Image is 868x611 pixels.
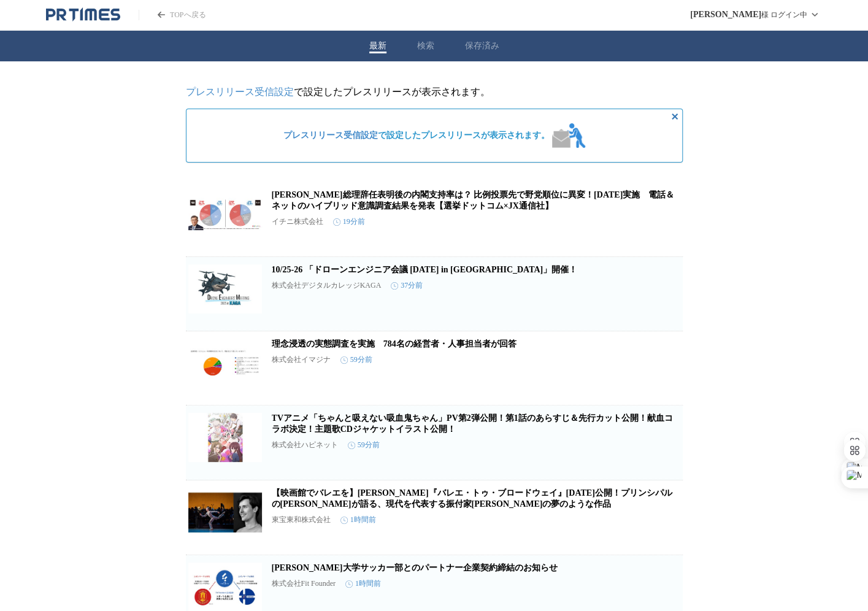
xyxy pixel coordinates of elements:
[667,109,682,124] button: 非表示にする
[283,130,550,141] span: で設定したプレスリリースが表示されます。
[340,355,372,365] time: 59分前
[139,10,205,20] a: PR TIMESのトップページはこちら
[272,355,331,365] p: 株式会社イマジナ
[417,40,434,52] button: 検索
[333,217,365,227] time: 19分前
[272,217,323,227] p: イチニ株式会社
[272,413,673,434] a: TVアニメ「ちゃんと吸えない吸血鬼ちゃん」PV第2弾公開！第1話のあらすじ＆先行カット公開！献血コラボ決定！主題歌CDジャケットイラスト公開！
[272,578,336,589] p: 株式会社Fit Founder
[690,10,761,20] span: [PERSON_NAME]
[272,515,331,525] p: 東宝東和株式会社
[345,578,381,589] time: 1時間前
[188,264,262,313] img: 10/25-26 「ドローンエンジニア会議 2025 in KAGA」開催！
[188,339,262,388] img: 理念浸透の実態調査を実施 784名の経営者・人事担当者が回答
[186,86,683,99] p: で設定したプレスリリースが表示されます。
[46,7,120,22] a: PR TIMESのトップページはこちら
[465,40,499,52] button: 保存済み
[369,40,386,52] button: 最新
[186,86,294,97] a: プレスリリース受信設定
[272,563,558,572] a: [PERSON_NAME]大学サッカー部とのパートナー企業契約締結のお知らせ
[272,190,675,210] a: [PERSON_NAME]総理辞任表明後の内閣支持率は？ 比例投票先で野党順位に異変！[DATE]実施 電話＆ネットのハイブリッド意識調査結果を発表【選挙ドットコム×JX通信社】
[272,440,338,450] p: 株式会社ハピネット
[188,413,262,462] img: TVアニメ「ちゃんと吸えない吸血鬼ちゃん」PV第2弾公開！第1話のあらすじ＆先行カット公開！献血コラボ決定！主題歌CDジャケットイラスト公開！
[272,339,517,348] a: 理念浸透の実態調査を実施 784名の経営者・人事担当者が回答
[391,280,423,291] time: 37分前
[272,280,382,291] p: 株式会社デジタルカレッジKAGA
[283,131,378,140] a: プレスリリース受信設定
[188,190,262,239] img: 石破総理辞任表明後の内閣支持率は？ 比例投票先で野党順位に異変！2025年9月実施 電話＆ネットのハイブリッド意識調査結果を発表【選挙ドットコム×JX通信社】
[348,440,380,450] time: 59分前
[340,515,376,525] time: 1時間前
[188,488,262,537] img: 【映画館でバレエを】ロイヤル・バレエ『バレエ・トゥ・ブロードウェイ』9/19（金）公開！プリンシパルのカルヴィン・リチャードソンが語る、現代を代表する振付家クリストファー・ウィールドンの夢のような作品
[272,265,578,274] a: 10/25-26 「ドローンエンジニア会議 [DATE] in [GEOGRAPHIC_DATA]」開催！
[272,488,672,509] a: 【映画館でバレエを】[PERSON_NAME]『バレエ・トゥ・ブロードウェイ』[DATE]公開！プリンシパルの[PERSON_NAME]が語る、現代を代表する振付家[PERSON_NAME]の夢...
